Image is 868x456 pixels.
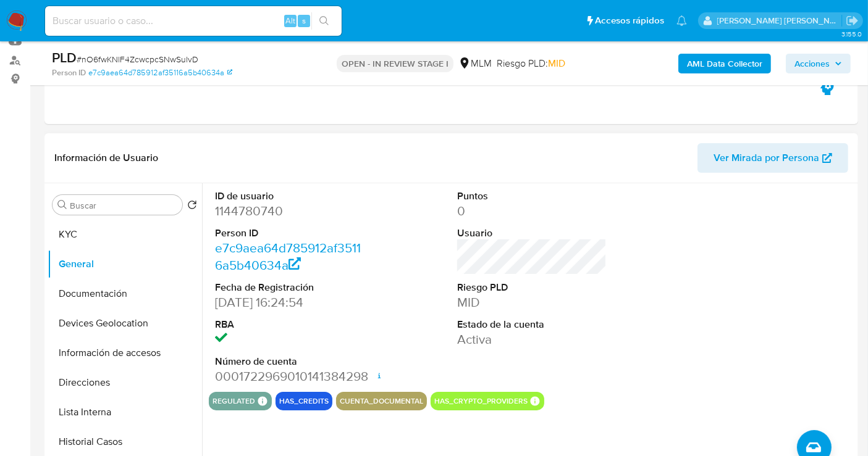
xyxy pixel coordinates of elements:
[215,226,364,240] dt: Person ID
[841,29,862,39] span: 3.155.0
[215,281,364,294] dt: Fecha de Registración
[697,143,848,173] button: Ver Mirada por Persona
[48,338,202,368] button: Información de accesos
[794,54,830,73] span: Acciones
[302,15,306,27] span: s
[548,56,565,70] span: MID
[70,200,177,211] input: Buscar
[497,57,565,70] span: Riesgo PLD:
[457,226,607,240] dt: Usuario
[714,143,819,173] span: Ver Mirada por Persona
[215,355,364,368] dt: Número de cuenta
[678,54,771,73] button: AML Data Collector
[48,249,202,279] button: General
[595,14,664,27] span: Accesos rápidos
[88,67,232,78] a: e7c9aea64d785912af35116a5b40634a
[457,281,607,294] dt: Riesgo PLD
[45,13,342,29] input: Buscar usuario o caso...
[676,15,687,26] a: Notificaciones
[337,55,453,72] p: OPEN - IN REVIEW STAGE I
[215,189,364,203] dt: ID de usuario
[311,12,337,30] button: search-icon
[717,15,842,27] p: nancy.sanchezgarcia@mercadolibre.com.mx
[457,331,607,348] dd: Activa
[215,202,364,220] dd: 1144780740
[215,368,364,385] dd: 0001722969010141384298
[215,294,364,311] dd: [DATE] 16:24:54
[786,54,851,73] button: Acciones
[279,399,329,404] button: has_credits
[213,399,255,404] button: regulated
[457,318,607,331] dt: Estado de la cuenta
[340,399,423,404] button: cuenta_documental
[215,239,361,274] a: e7c9aea64d785912af35116a5b40634a
[48,309,202,338] button: Devices Geolocation
[434,399,528,404] button: has_crypto_providers
[57,200,67,210] button: Buscar
[48,368,202,397] button: Direcciones
[48,279,202,309] button: Documentación
[48,397,202,427] button: Lista Interna
[458,57,492,70] div: MLM
[48,220,202,249] button: KYC
[52,48,77,67] b: PLD
[215,318,364,331] dt: RBA
[457,189,607,203] dt: Puntos
[457,294,607,311] dd: MID
[187,200,197,213] button: Volver al orden por defecto
[52,67,86,78] b: Person ID
[285,15,295,27] span: Alt
[687,54,762,73] b: AML Data Collector
[77,53,198,65] span: # nO6fwKNlF4ZcwcpcSNwSulvD
[457,202,607,220] dd: 0
[846,14,859,27] a: Salir
[54,152,158,164] h1: Información de Usuario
